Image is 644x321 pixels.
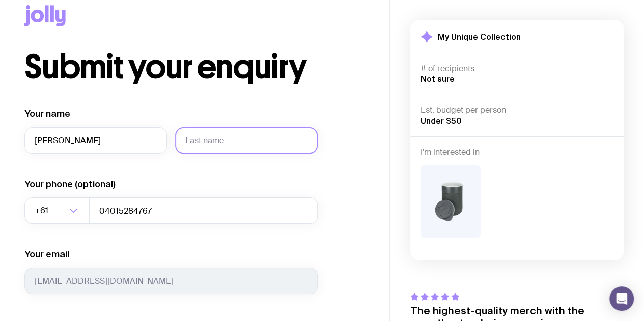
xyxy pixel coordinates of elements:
span: +61 [35,197,50,224]
span: Not sure [421,74,455,83]
label: Your name [24,108,70,120]
div: Open Intercom Messenger [609,286,634,311]
input: Search for option [50,197,66,224]
div: Search for option [24,197,90,224]
input: First name [24,127,167,154]
input: you@email.com [24,268,318,294]
input: Last name [175,127,318,154]
input: 0400123456 [89,197,318,224]
h1: Submit your enquiry [24,51,365,83]
span: Under $50 [421,116,462,125]
label: Your phone (optional) [24,178,116,190]
h4: # of recipients [421,64,613,74]
h2: My Unique Collection [438,32,521,42]
label: Your email [24,248,69,260]
h4: Est. budget per person [421,105,613,115]
h4: I'm interested in [421,147,613,157]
